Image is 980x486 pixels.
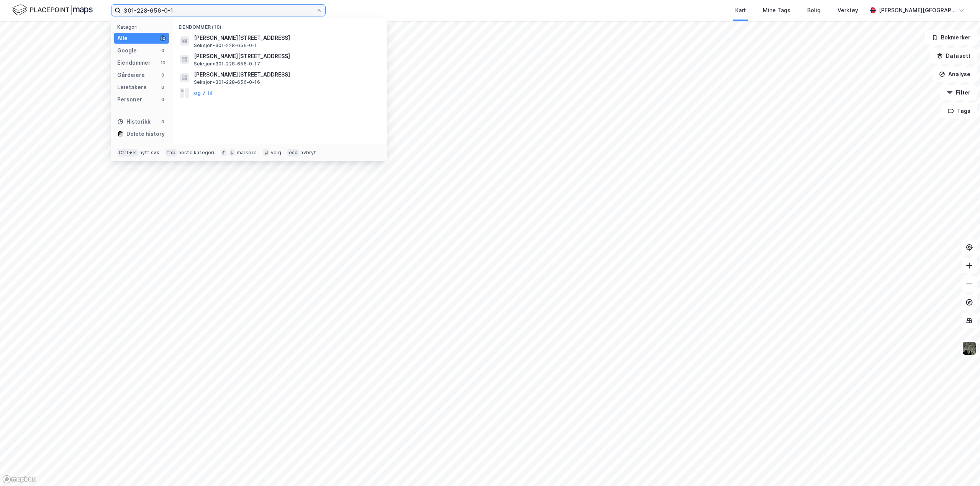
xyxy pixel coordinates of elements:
img: 9k= [962,341,977,356]
div: Kategori [117,24,169,30]
span: [PERSON_NAME][STREET_ADDRESS] [194,70,378,79]
span: [PERSON_NAME][STREET_ADDRESS] [194,52,378,61]
button: og 7 til [194,88,213,98]
div: Personer [117,95,142,104]
button: Filter [940,85,977,100]
div: tab [166,149,177,157]
div: Google [117,46,137,55]
button: Tags [941,103,977,119]
div: esc [287,149,299,157]
div: Historikk [117,117,151,126]
div: Verktøy [837,6,858,15]
div: [PERSON_NAME][GEOGRAPHIC_DATA] [879,6,955,15]
div: neste kategori [179,150,215,156]
div: 10 [160,60,166,66]
div: Kart [735,6,746,15]
span: [PERSON_NAME][STREET_ADDRESS] [194,33,378,42]
button: Datasett [930,48,977,64]
span: Seksjon • 301-228-656-0-17 [194,61,260,67]
button: Bokmerker [925,30,977,45]
div: 0 [160,72,166,78]
div: 0 [160,84,166,90]
span: Seksjon • 301-228-656-0-16 [194,79,260,85]
div: Ctrl + k [117,149,138,157]
img: logo.f888ab2527a4732fd821a326f86c7f29.svg [12,3,93,17]
div: markere [237,150,257,156]
div: Eiendommer (10) [172,18,387,32]
div: Eiendommer [117,58,151,67]
div: Alle [117,34,128,43]
div: 0 [160,47,166,54]
span: Seksjon • 301-228-656-0-1 [194,42,257,49]
div: Leietakere [117,83,147,92]
div: nytt søk [139,150,160,156]
div: 0 [160,119,166,125]
div: 0 [160,96,166,103]
div: Bolig [807,6,821,15]
div: Delete history [126,129,165,139]
div: 10 [160,35,166,41]
input: Søk på adresse, matrikkel, gårdeiere, leietakere eller personer [121,5,316,16]
a: Mapbox homepage [2,475,36,484]
div: avbryt [300,150,316,156]
div: velg [271,150,281,156]
div: Mine Tags [763,6,790,15]
iframe: Chat Widget [942,449,980,486]
button: Analyse [932,67,977,82]
div: Gårdeiere [117,70,145,80]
